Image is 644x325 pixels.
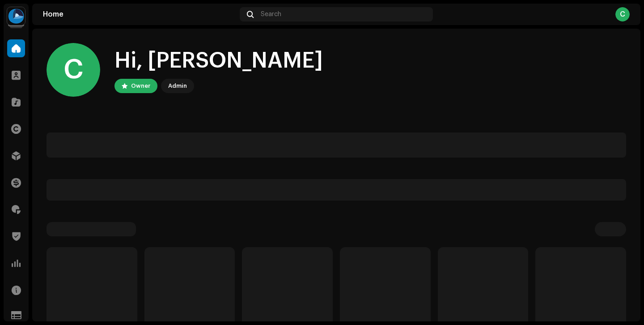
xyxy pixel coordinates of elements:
[7,7,25,25] img: 31a4402c-14a3-4296-bd18-489e15b936d7
[114,47,323,75] div: Hi, [PERSON_NAME]
[261,11,281,18] span: Search
[615,7,630,21] div: C
[47,43,100,97] div: C
[168,81,187,91] div: Admin
[131,81,150,91] div: Owner
[43,11,236,18] div: Home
